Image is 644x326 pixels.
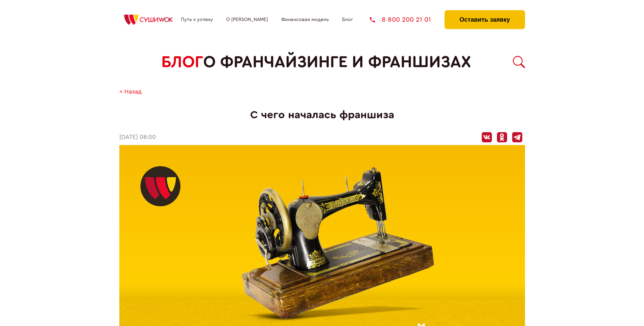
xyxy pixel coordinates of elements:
[226,17,268,22] a: О [PERSON_NAME]
[119,88,142,96] a: < Назад
[181,17,213,22] a: Путь к успеху
[382,16,431,23] span: 8 800 200 21 01
[203,53,471,72] span: о франчайзинге и франшизах
[119,134,156,141] time: [DATE] 08:00
[161,53,203,72] span: БЛОГ
[119,109,525,121] h1: С чего началась франшиза
[445,10,525,29] button: Оставить заявку
[281,17,329,22] a: Финансовая модель
[370,16,431,23] a: 8 800 200 21 01
[342,17,353,22] a: Блог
